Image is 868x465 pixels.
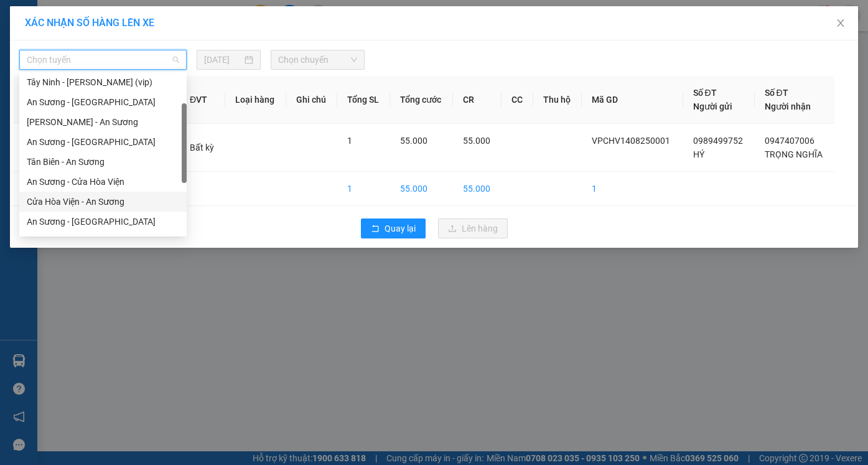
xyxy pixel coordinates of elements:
[693,136,743,146] span: 0989499752
[765,136,814,146] span: 0947407006
[19,212,187,232] div: An Sương - Tây Ninh
[13,124,50,172] td: 1
[337,172,390,206] td: 1
[19,152,187,172] div: Tân Biên - An Sương
[180,124,225,172] td: Bất kỳ
[453,172,502,206] td: 55.000
[693,101,732,111] span: Người gửi
[765,101,811,111] span: Người nhận
[400,136,427,146] span: 55.000
[27,135,179,149] div: An Sương - [GEOGRAPHIC_DATA]
[19,112,187,132] div: Châu Thành - An Sương
[693,88,717,98] span: Số ĐT
[533,76,582,124] th: Thu hộ
[27,95,179,109] div: An Sương - [GEOGRAPHIC_DATA]
[361,218,426,238] button: rollbackQuay lại
[180,76,225,124] th: ĐVT
[765,88,788,98] span: Số ĐT
[347,136,352,146] span: 1
[765,149,823,159] span: TRỌNG NGHĨA
[582,172,683,206] td: 1
[13,76,50,124] th: STT
[453,76,502,124] th: CR
[823,6,858,41] button: Close
[438,218,508,238] button: uploadLên hàng
[693,149,704,159] span: HÝ
[27,215,179,228] div: An Sương - [GEOGRAPHIC_DATA]
[836,18,846,28] span: close
[19,172,187,192] div: An Sương - Cửa Hòa Viện
[27,175,179,189] div: An Sương - Cửa Hòa Viện
[19,132,187,152] div: An Sương - Tân Biên
[337,76,390,124] th: Tổng SL
[225,76,286,124] th: Loại hàng
[27,115,179,129] div: [PERSON_NAME] - An Sương
[385,222,416,235] span: Quay lại
[502,76,533,124] th: CC
[278,50,357,69] span: Chọn chuyến
[19,232,187,251] div: Tây Ninh - An Sương
[27,155,179,169] div: Tân Biên - An Sương
[371,224,380,234] span: rollback
[19,72,187,92] div: Tây Ninh - Hồ Chí Minh (vip)
[463,136,490,146] span: 55.000
[390,172,453,206] td: 55.000
[27,195,179,209] div: Cửa Hòa Viện - An Sương
[204,53,242,67] input: 14/08/2025
[25,17,154,29] span: XÁC NHẬN SỐ HÀNG LÊN XE
[27,50,179,69] span: Chọn tuyến
[592,136,670,146] span: VPCHV1408250001
[286,76,337,124] th: Ghi chú
[27,75,179,89] div: Tây Ninh - [PERSON_NAME] (vip)
[582,76,683,124] th: Mã GD
[390,76,453,124] th: Tổng cước
[19,192,187,212] div: Cửa Hòa Viện - An Sương
[19,92,187,112] div: An Sương - Châu Thành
